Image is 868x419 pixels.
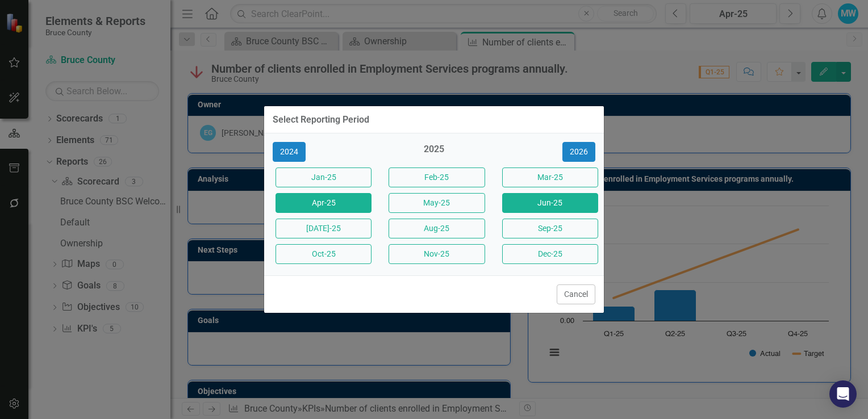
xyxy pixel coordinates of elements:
button: [DATE]-25 [276,219,372,238]
button: 2026 [562,142,595,162]
button: Dec-25 [502,244,598,264]
button: Aug-25 [389,219,485,238]
button: Jan-25 [276,167,372,187]
button: 2024 [273,142,306,162]
div: Open Intercom Messenger [829,380,857,408]
button: May-25 [389,193,485,213]
button: Mar-25 [502,167,598,187]
button: Apr-25 [276,193,372,213]
button: Cancel [557,284,595,304]
button: Sep-25 [502,219,598,238]
div: 2025 [386,143,482,162]
button: Oct-25 [276,244,372,264]
button: Nov-25 [389,244,485,264]
button: Jun-25 [502,193,598,213]
button: Feb-25 [389,167,485,187]
div: Select Reporting Period [273,115,369,125]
